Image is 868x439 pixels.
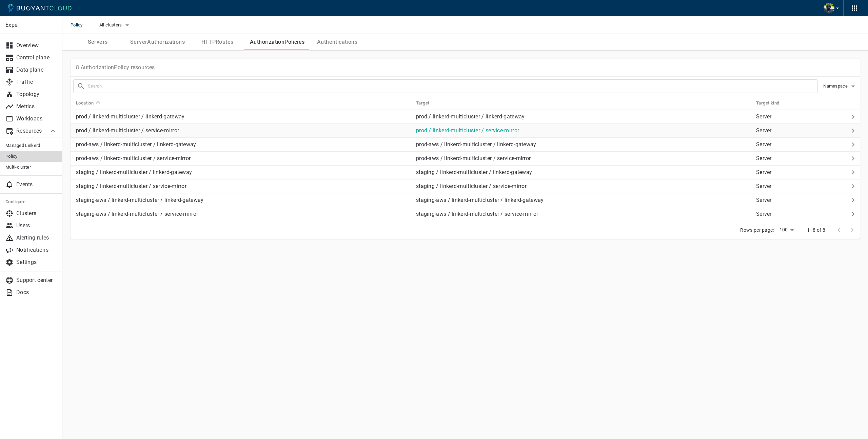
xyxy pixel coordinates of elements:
p: Events [16,181,57,188]
p: staging-aws / linkerd-multicluster / linkerd-gateway [76,197,411,204]
p: Clusters [16,210,57,217]
button: Namespace [823,81,857,91]
p: Notifications [16,247,57,253]
p: Topology [16,91,57,98]
p: 8 AuthorizationPolicy resources [76,64,155,71]
p: Docs [16,289,57,296]
p: Workloads [16,115,57,122]
span: Location [76,100,102,106]
p: Server [756,183,846,190]
p: Server [756,211,846,217]
p: Server [756,155,846,162]
h5: Target [416,100,429,106]
p: staging-aws / linkerd-multicluster / service-mirror [76,211,411,217]
p: Control plane [16,54,57,61]
span: Namespace [823,83,849,89]
p: Data plane [16,66,57,73]
p: prod-aws / linkerd-multicluster / linkerd-gateway [76,141,411,148]
p: Alerting rules [16,234,57,241]
img: Bjorn Stange [824,3,834,14]
a: prod / linkerd-multicluster / linkerd-gateway [416,113,525,120]
p: Metrics [16,103,57,110]
a: staging-aws / linkerd-multicluster / linkerd-gateway [416,197,544,203]
input: Search [88,81,817,91]
h5: Location [76,100,94,106]
p: Overview [16,42,57,49]
span: All clusters [99,22,123,28]
button: All clusters [99,20,132,30]
p: Server [756,127,846,134]
p: 1–8 of 8 [807,227,825,233]
p: Support center [16,277,57,284]
button: HTTPRoutes [190,34,244,50]
p: Expel [5,22,57,28]
h5: Configure [5,199,57,205]
span: Policy [71,16,91,34]
span: Target kind [756,100,788,106]
p: Users [16,222,57,229]
a: prod / linkerd-multicluster / service-mirror [416,127,519,134]
a: staging / linkerd-multicluster / service-mirror [416,183,527,189]
p: Resources [16,128,43,134]
button: Authentications [310,34,364,50]
p: Server [756,197,846,204]
p: Server [756,169,846,176]
p: staging / linkerd-multicluster / linkerd-gateway [76,169,411,176]
a: prod-aws / linkerd-multicluster / service-mirror [416,155,531,161]
a: prod-aws / linkerd-multicluster / linkerd-gateway [416,141,536,148]
p: prod-aws / linkerd-multicluster / service-mirror [76,155,411,162]
div: 100 [777,225,796,235]
p: Rows per page: [740,227,774,233]
span: Target [416,100,438,106]
p: Settings [16,259,57,266]
p: staging / linkerd-multicluster / service-mirror [76,183,411,190]
button: ServerAuthorizations [125,34,190,50]
p: Server [756,113,846,120]
a: staging / linkerd-multicluster / linkerd-gateway [416,169,532,175]
span: Managed Linkerd [5,143,57,148]
span: Multi-cluster [5,165,57,170]
h5: Target kind [756,100,779,106]
p: prod / linkerd-multicluster / linkerd-gateway [76,113,411,120]
span: Policy [5,154,57,159]
p: Traffic [16,79,57,85]
button: AuthorizationPolicies [244,34,310,50]
p: Server [756,141,846,148]
p: prod / linkerd-multicluster / service-mirror [76,127,411,134]
button: Servers [71,34,125,50]
a: staging-aws / linkerd-multicluster / service-mirror [416,211,538,217]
